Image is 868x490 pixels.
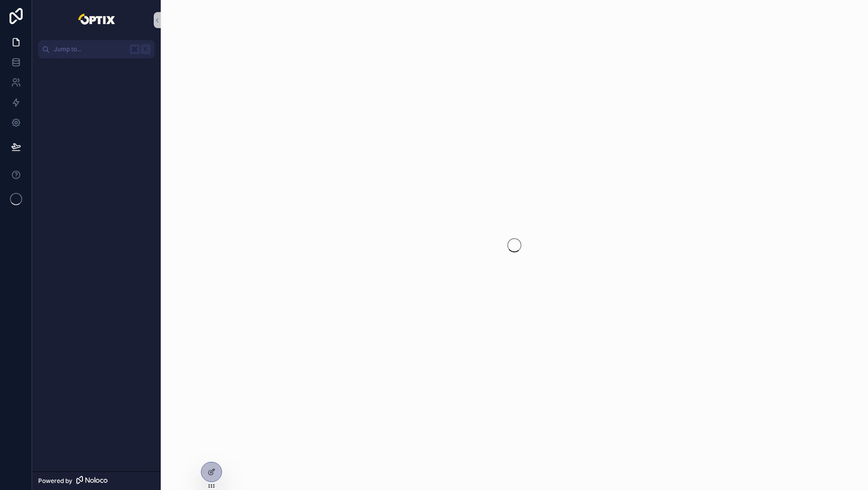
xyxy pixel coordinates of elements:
[74,12,119,28] img: App logo
[142,45,150,53] span: K
[32,471,161,490] a: Powered by
[32,58,161,76] div: scrollable content
[54,45,126,53] span: Jump to...
[38,40,155,58] button: Jump to...K
[38,477,72,485] span: Powered by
